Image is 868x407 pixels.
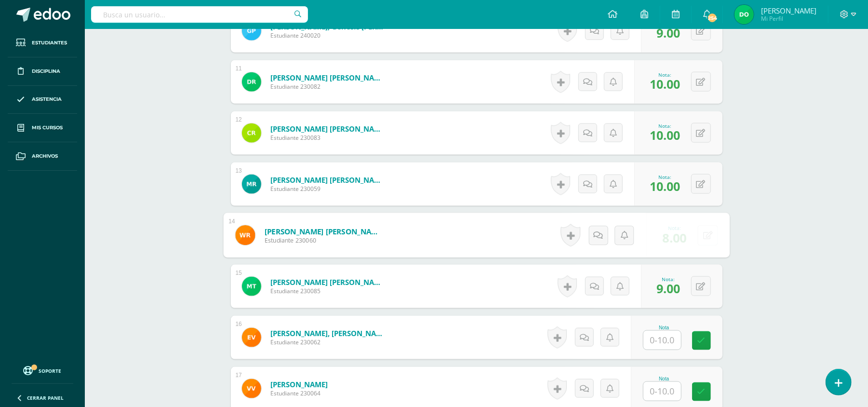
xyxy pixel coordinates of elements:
span: Estudiante 230060 [264,236,383,245]
span: 10.00 [650,76,681,92]
a: Soporte [12,364,73,377]
span: [PERSON_NAME] [761,6,816,15]
span: 9.00 [657,280,681,297]
input: Busca un usuario... [91,6,308,23]
span: Estudiante 230059 [270,185,386,193]
img: fce065f34aa8a34995871ca2bbff3574.png [242,328,261,347]
img: 2ecc4550b513534d41b4bb51f3a1eb7f.png [235,225,255,245]
span: Estudiante 230082 [270,82,386,91]
span: Asistencia [32,95,62,103]
span: Estudiante 230085 [270,287,386,295]
span: 10.00 [650,127,681,143]
img: e4f0680848757570951b662d5ab31662.png [242,123,261,143]
input: 0-10.0 [643,382,681,401]
img: a1bbc3abc51756a8e48366895aabfa33.png [242,72,261,92]
span: Mis cursos [32,124,63,132]
span: Soporte [39,367,62,374]
div: Nota: [657,276,681,283]
div: Nota: [650,122,681,129]
img: 511bc024b5703004388a77bc403ce4b6.png [242,379,261,398]
span: Disciplina [32,68,60,75]
span: Estudiante 230083 [270,134,386,142]
span: Archivos [32,152,58,160]
span: 8.00 [662,229,686,246]
span: 9.00 [657,25,681,41]
span: 254 [707,13,718,23]
a: Disciplina [8,57,77,86]
div: Nota [643,376,685,381]
div: Nota: [650,71,681,78]
a: [PERSON_NAME] [PERSON_NAME] [270,73,386,82]
img: 832e9e74216818982fa3af6e32aa3651.png [734,5,754,24]
a: Estudiantes [8,29,77,57]
span: 10.00 [650,178,681,194]
span: Estudiante 230064 [270,389,328,397]
span: Mi Perfil [761,14,816,23]
a: [PERSON_NAME] [PERSON_NAME] [270,124,386,134]
a: Archivos [8,142,77,171]
span: Estudiante 230062 [270,338,386,346]
span: Estudiante 240020 [270,31,386,40]
a: Mis cursos [8,114,77,142]
a: [PERSON_NAME] [PERSON_NAME] [270,175,386,185]
a: [PERSON_NAME] [270,380,328,389]
a: [PERSON_NAME] [PERSON_NAME] [270,277,386,287]
span: Cerrar panel [27,394,64,401]
a: [PERSON_NAME] [PERSON_NAME] [264,226,383,236]
img: 96754904d7e74e175f92839388375181.png [242,277,261,296]
a: [PERSON_NAME], [PERSON_NAME] [270,328,386,338]
span: Estudiantes [32,39,67,47]
div: Nota [643,325,685,330]
a: Asistencia [8,86,77,114]
input: 0-10.0 [643,331,681,350]
img: 88e2394361598a35b8d22622d7ec6e4c.png [242,175,261,194]
div: Nota: [662,225,686,231]
img: 5ad9b7f8e8954a760f8e0eff316083da.png [242,21,261,41]
div: Nota: [650,174,681,180]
